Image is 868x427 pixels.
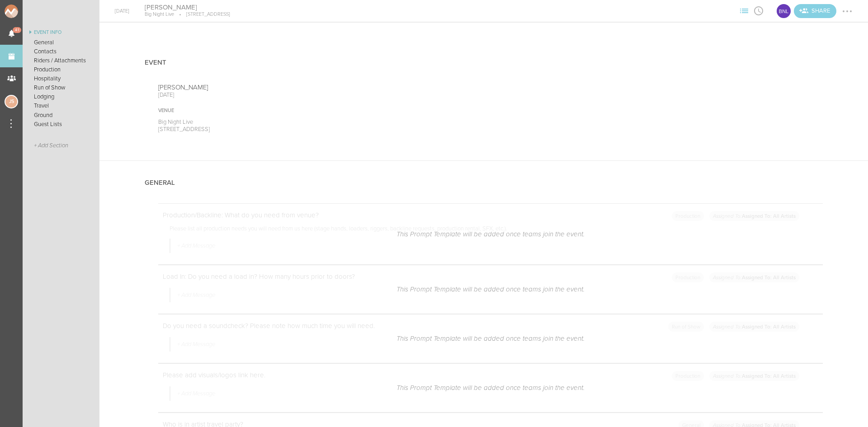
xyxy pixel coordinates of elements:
a: Event Info [23,27,99,38]
a: Run of Show [23,83,99,92]
p: [STREET_ADDRESS] [174,11,230,18]
a: Lodging [23,92,99,101]
a: Ground [23,111,99,120]
div: Share [794,4,836,18]
a: Production [23,65,99,74]
a: Riders / Attachments [23,56,99,65]
span: View Itinerary [751,8,766,13]
a: Hospitality [23,74,99,83]
h4: Event [145,59,166,66]
span: View Sections [737,8,751,13]
div: BNL [776,3,792,19]
a: General [23,38,99,47]
div: Venue [158,108,471,114]
p: [DATE] [158,91,471,99]
p: [PERSON_NAME] [158,83,471,91]
p: [STREET_ADDRESS] [158,126,471,133]
a: Travel [23,101,99,110]
a: Invite teams to the Event [794,4,836,18]
div: Big Night Live [776,3,792,19]
p: Big Night Live [145,11,174,18]
a: Contacts [23,47,99,56]
div: Jessica Smith [5,95,18,108]
p: Big Night Live [158,118,471,126]
h4: [PERSON_NAME] [145,3,230,12]
h4: General [145,179,175,187]
a: Guest Lists [23,120,99,129]
img: NOMAD [5,5,56,18]
span: + Add Section [34,142,68,149]
span: 41 [13,27,21,33]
